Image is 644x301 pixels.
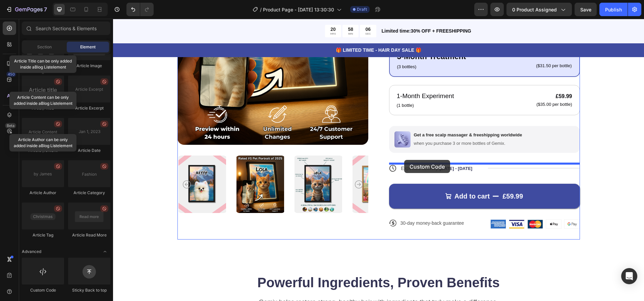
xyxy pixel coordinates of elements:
[506,3,572,16] button: 0 product assigned
[68,63,110,69] div: Article Image
[22,287,64,293] div: Custom Code
[260,6,262,13] span: /
[113,19,644,301] iframe: Design area
[22,190,64,196] div: Article Author
[68,232,110,238] div: Article Read More
[37,44,52,50] span: Section
[22,232,64,238] div: Article Tag
[580,7,591,12] span: Save
[22,105,64,111] div: Article Title
[80,44,96,50] span: Element
[6,72,16,77] div: 450
[68,190,110,196] div: Article Category
[3,3,50,16] button: 7
[22,63,64,69] div: Article List
[512,6,557,13] span: 0 product assigned
[68,147,110,154] div: Article Date
[100,246,110,257] span: Toggle open
[621,268,637,284] div: Open Intercom Messenger
[605,6,622,13] div: Publish
[22,249,41,255] span: Advanced
[575,3,597,16] button: Save
[357,6,367,12] span: Draft
[68,287,110,293] div: Sticky Back to top
[263,6,334,13] span: Product Page - [DATE] 13:30:30
[22,147,64,154] div: Article Content
[126,3,154,16] div: Undo/Redo
[68,105,110,111] div: Article Excerpt
[599,3,628,16] button: Publish
[44,5,47,13] p: 7
[22,21,110,35] input: Search Sections & Elements
[5,123,16,128] div: Beta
